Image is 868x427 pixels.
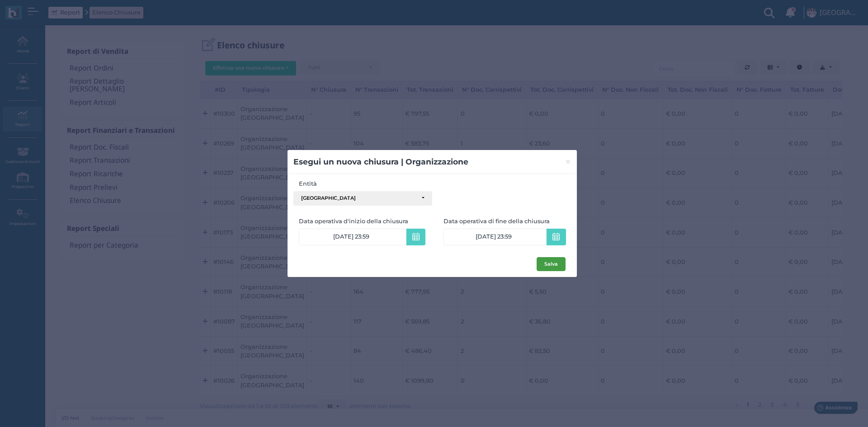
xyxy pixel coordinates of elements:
[293,179,432,188] label: Entità
[565,156,571,168] span: ×
[333,233,369,240] span: [DATE] 23:59
[301,195,417,202] div: [GEOGRAPHIC_DATA]
[476,233,512,240] span: [DATE] 23:59
[293,191,432,206] button: [GEOGRAPHIC_DATA]
[293,157,468,166] b: Esegui un nuova chiusura | Organizzazione
[537,257,566,272] button: Salva
[299,217,433,225] label: Data operativa d'inizio della chiusura
[443,217,566,225] label: Data operativa di fine della chiusura
[27,7,60,14] span: Assistenza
